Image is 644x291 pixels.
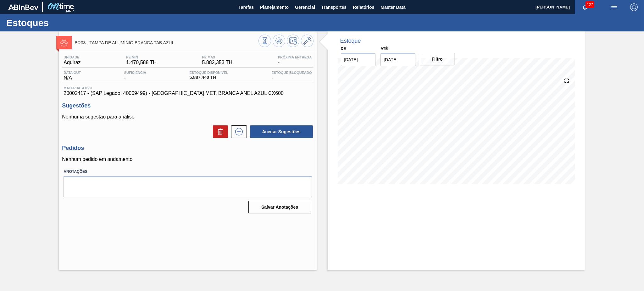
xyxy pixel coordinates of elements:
span: Transportes [321,3,347,11]
span: Master Data [380,3,405,11]
span: 127 [586,1,594,8]
button: Atualizar Gráfico [273,35,285,47]
h3: Sugestões [62,102,313,109]
span: Relatórios [353,3,374,11]
span: Unidade [64,55,80,59]
img: Logout [630,3,638,11]
img: TNhmsLtSVTkK8tSr43FrP2fwEKptu5GPRR3wAAAABJRU5ErkJggg== [8,4,38,10]
span: PE MIN [126,55,157,59]
button: Visão Geral dos Estoques [258,35,271,47]
label: De [341,47,346,51]
div: Nova sugestão [228,125,247,138]
button: Ir ao Master Data / Geral [301,35,314,47]
span: Material ativo [64,86,312,90]
span: Tarefas [238,3,254,11]
span: 1.470,588 TH [126,60,157,65]
p: Nenhuma sugestão para análise [62,114,313,120]
span: BR03 - TAMPA DE ALUMÍNIO BRANCA TAB AZUL [75,41,258,45]
span: Planejamento [260,3,289,11]
div: Aceitar Sugestões [247,125,314,139]
span: PE MAX [202,55,232,59]
label: Anotações [64,167,312,176]
span: 20002417 - (SAP Legado: 40009499) - [GEOGRAPHIC_DATA] MET. BRANCA ANEL AZUL CX600 [64,91,312,96]
h1: Estoques [6,19,118,26]
button: Aceitar Sugestões [250,125,313,138]
input: dd/mm/yyyy [341,53,376,66]
span: 5.882,353 TH [202,60,232,65]
div: Estoque [340,38,361,44]
button: Filtro [420,53,455,65]
span: Próxima Entrega [278,55,312,59]
div: - [276,55,314,65]
button: Salvar Anotações [248,201,311,213]
span: 5.887,440 TH [189,75,228,80]
p: Nenhum pedido em andamento [62,156,313,162]
button: Notificações [575,3,595,12]
div: - [123,71,148,81]
span: Data out [64,71,81,74]
span: Estoque Bloqueado [271,71,312,74]
h3: Pedidos [62,145,313,151]
span: Estoque Disponível [189,71,228,74]
span: Aquiraz [64,60,80,65]
img: Ícone [60,39,68,47]
span: Gerencial [295,3,315,11]
div: Excluir Sugestões [210,125,228,138]
label: Até [380,47,388,51]
div: - [270,71,313,81]
input: dd/mm/yyyy [380,53,415,66]
img: userActions [610,3,618,11]
span: Suficiência [124,71,146,74]
div: N/A [62,71,82,81]
button: Programar Estoque [287,35,299,47]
